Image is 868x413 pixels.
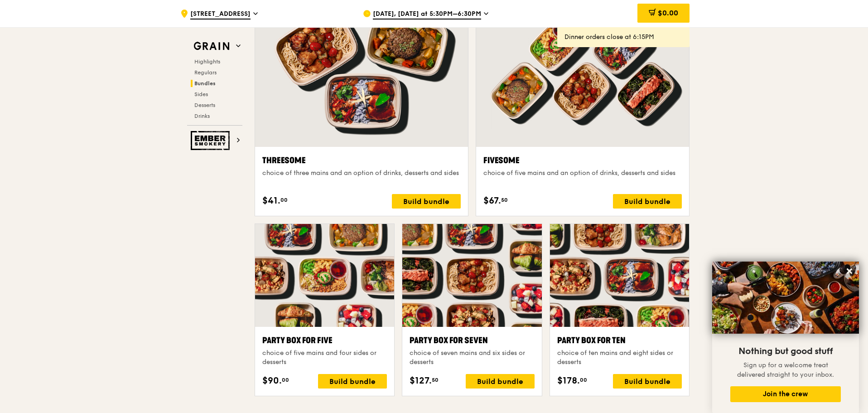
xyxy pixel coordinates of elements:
[194,69,217,76] span: Regulars
[410,334,534,347] div: Party Box for Seven
[483,169,682,178] div: choice of five mains and an option of drinks, desserts and sides
[483,194,501,208] span: $67.
[262,334,387,347] div: Party Box for Five
[564,33,682,42] div: Dinner orders close at 6:15PM
[432,376,439,384] span: 50
[738,346,833,357] span: Nothing but good stuff
[613,374,682,389] div: Build bundle
[373,10,481,19] span: [DATE], [DATE] at 5:30PM–6:30PM
[730,386,841,402] button: Join the crew
[191,131,232,150] img: Ember Smokery web logo
[557,334,682,347] div: Party Box for Ten
[262,374,282,388] span: $90.
[392,194,461,209] div: Build bundle
[282,376,289,384] span: 00
[410,374,432,388] span: $127.
[194,113,210,119] span: Drinks
[280,196,288,204] span: 00
[410,349,534,367] div: choice of seven mains and six sides or desserts
[466,374,535,389] div: Build bundle
[194,58,220,65] span: Highlights
[262,349,387,367] div: choice of five mains and four sides or desserts
[194,102,215,108] span: Desserts
[737,361,834,379] span: Sign up for a welcome treat delivered straight to your inbox.
[262,194,280,208] span: $41.
[194,91,208,97] span: Sides
[318,374,387,389] div: Build bundle
[194,80,216,87] span: Bundles
[658,9,678,17] span: $0.00
[262,154,461,167] div: Threesome
[483,154,682,167] div: Fivesome
[580,376,587,384] span: 00
[557,374,580,388] span: $178.
[842,264,857,278] button: Close
[501,196,508,204] span: 50
[190,10,251,19] span: [STREET_ADDRESS]
[262,169,461,178] div: choice of three mains and an option of drinks, desserts and sides
[557,349,682,367] div: choice of ten mains and eight sides or desserts
[712,262,859,334] img: DSC07876-Edit02-Large.jpeg
[613,194,682,209] div: Build bundle
[191,38,232,54] img: Grain web logo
